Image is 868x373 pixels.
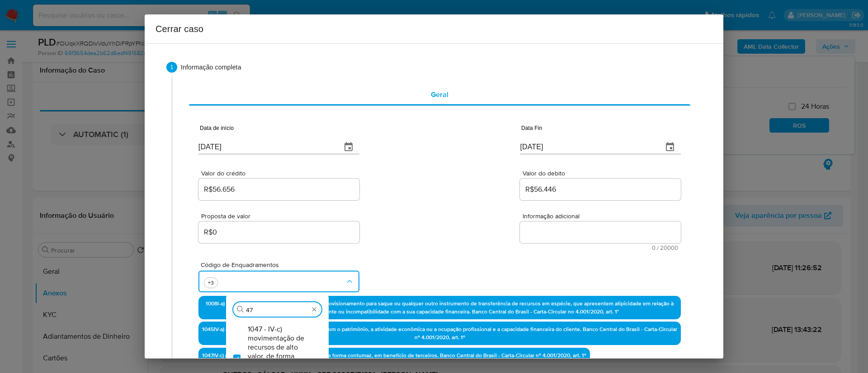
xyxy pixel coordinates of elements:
label: Data de início [198,125,234,131]
button: Excluir [311,306,318,313]
span: Proposta de valor [201,213,362,220]
span: +3 [206,279,216,286]
span: Informação adicional [523,213,684,220]
span: Geral [431,89,448,100]
p: 1008 I-a) depósitos, aportes, saques, pedidos de provisionamento para saque ou qualquer outro ins... [198,296,681,319]
input: Procurar [246,306,309,314]
div: complementary-information [189,84,690,106]
span: Código de Enquadramentos [201,262,362,268]
h2: Cerrar caso [156,22,712,36]
span: Máximo de 20000 caracteres [523,245,678,251]
span: Valor do crédito [201,170,362,177]
label: Data Fin [520,125,542,131]
p: 1047 IV-c) movimentação de recursos de alto valor, de forma contumaz, em benefício de terceiros. ... [198,348,590,363]
span: Valor do debito [523,170,684,177]
button: mostrar mais 3 [204,277,218,288]
p: 1045 IV-a) movimentação de recursos incompatível com o patrimônio, a atividade econômica ou a ocu... [198,322,681,345]
span: Informação completa [181,63,702,72]
text: 1 [170,64,174,70]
